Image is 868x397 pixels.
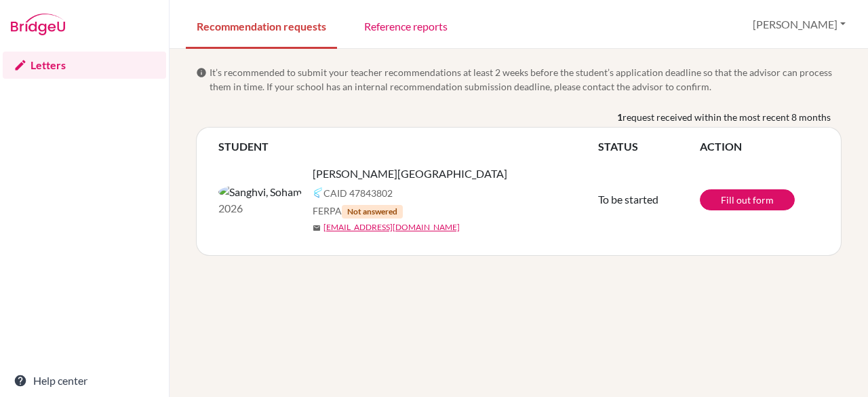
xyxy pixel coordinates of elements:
th: ACTION [700,138,819,155]
span: [PERSON_NAME][GEOGRAPHIC_DATA] [313,166,507,182]
span: FERPA [313,204,403,219]
a: Fill out form [700,189,795,210]
img: Sanghvi, Soham [218,184,302,200]
img: Bridge-U [11,14,65,35]
img: Common App logo [313,187,323,198]
a: Help center [3,367,166,394]
span: CAID 47843802 [323,186,393,200]
b: 1 [617,110,623,124]
th: STUDENT [218,138,598,155]
a: [EMAIL_ADDRESS][DOMAIN_NAME] [323,221,460,233]
a: Recommendation requests [186,2,337,49]
a: Letters [3,52,166,79]
span: request received within the most recent 8 months [623,110,831,124]
span: To be started [598,193,658,206]
span: It’s recommended to submit your teacher recommendations at least 2 weeks before the student’s app... [210,65,842,94]
p: 2026 [218,200,302,216]
span: Not answered [342,205,403,219]
span: mail [313,224,321,232]
th: STATUS [598,138,700,155]
button: [PERSON_NAME] [747,12,852,37]
span: info [196,67,207,78]
a: Reference reports [353,2,458,49]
